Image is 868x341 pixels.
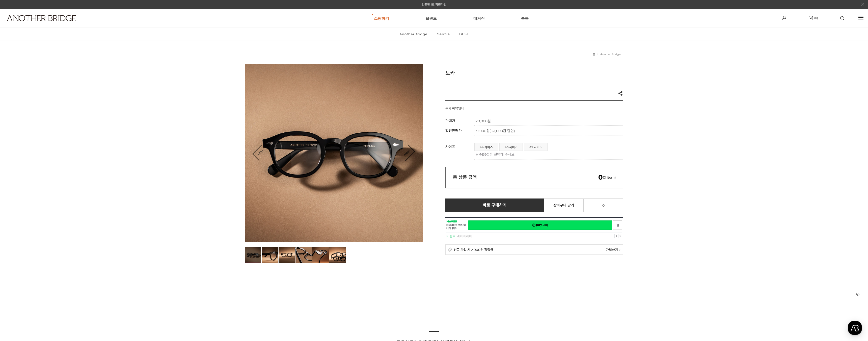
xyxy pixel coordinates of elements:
[454,247,493,252] span: 신규 가입 시 2,000원 적립금
[468,220,612,230] a: 새창
[33,160,65,173] a: 대화
[473,9,485,27] a: 매거진
[445,198,544,212] a: 바로 구매하기
[544,198,584,212] a: 장바구니 담기
[395,27,432,41] a: AnotherBridge
[840,16,844,20] img: search
[446,234,455,238] strong: 이벤트
[2,160,33,173] a: 홈
[445,244,623,255] a: 신규 가입 시 2,000원 적립금 가입하기
[253,145,268,160] a: Prev
[445,140,474,160] th: 사이즈
[474,129,515,133] span: 59,000원
[3,15,133,34] a: logo
[619,249,620,251] img: npay_sp_more.png
[245,247,261,263] img: d8a971c8d4098888606ba367a792ad14.jpg
[475,143,498,151] a: 44 사이즈
[782,16,786,20] img: cart
[474,152,621,157] p: [필수]
[422,3,446,6] a: 간편한 1초 회원가입
[593,52,595,56] a: 홈
[598,175,616,179] span: (0 item)
[809,16,813,20] img: cart
[500,143,523,151] a: 46 사이즈
[474,119,491,123] strong: 120,000원
[521,9,529,27] a: 룩북
[813,16,818,20] span: (0)
[425,9,437,27] a: 브랜드
[524,143,547,151] a: 49 사이즈
[457,234,472,238] a: 네이버페이
[455,27,473,41] a: BEST
[16,167,19,172] span: 홈
[445,128,462,133] span: 할인판매가
[606,247,618,252] span: 가입하기
[474,143,498,151] li: 44 사이즈
[453,175,477,180] strong: 총 상품 금액
[374,9,389,27] a: 쇼핑하기
[245,64,423,242] img: d8a971c8d4098888606ba367a792ad14.jpg
[445,119,455,123] span: 판매가
[483,203,507,208] span: 바로 구매하기
[65,160,97,173] a: 설정
[483,152,514,157] span: 옵션을 선택해 주세요
[7,15,76,21] img: logo
[445,106,464,113] h4: 추가 혜택안내
[524,143,548,151] li: 49 사이즈
[490,129,515,133] span: ( 61,000원 할인)
[600,52,621,56] a: AnotherBridge
[46,168,52,172] span: 대화
[445,69,623,76] h3: 토카
[448,247,452,252] img: detail_membership.png
[499,143,523,151] li: 46 사이즈
[809,16,818,20] a: (0)
[432,27,454,41] a: Genzie
[613,220,622,230] a: 새창
[598,173,603,181] em: 0
[399,145,415,161] a: Next
[78,167,84,172] span: 설정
